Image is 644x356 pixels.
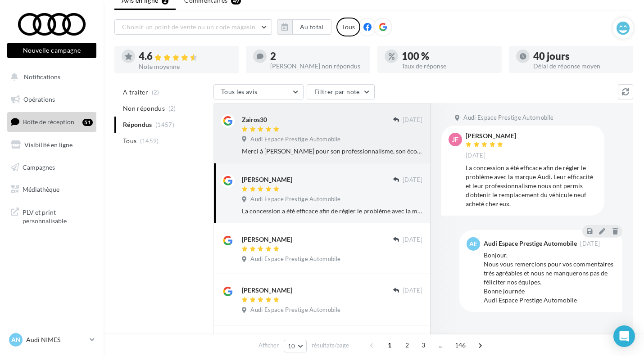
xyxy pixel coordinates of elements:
[242,147,422,156] div: Merci à [PERSON_NAME] pour son professionnalisme, son écoute, ses conseils et sa gentillesse. Il ...
[23,118,74,126] span: Boîte de réception
[466,152,485,160] span: [DATE]
[139,63,231,70] div: Note moyenne
[270,63,363,69] div: [PERSON_NAME] non répondus
[140,137,159,144] span: (1459)
[26,335,86,344] p: Audi NIMES
[242,115,267,124] div: Zairos30
[23,95,55,103] span: Opérations
[123,88,148,97] span: A traiter
[613,325,635,347] div: Open Intercom Messenger
[434,338,448,352] span: ...
[82,119,93,126] div: 51
[416,338,431,352] span: 3
[114,19,272,35] button: Choisir un point de vente ou un code magasin
[24,73,60,81] span: Notifications
[402,63,494,69] div: Taux de réponse
[123,136,136,145] span: Tous
[484,240,577,247] div: Audi Espace Prestige Automobile
[259,341,279,350] span: Afficher
[23,185,59,193] span: Médiathèque
[403,236,422,244] span: [DATE]
[23,163,55,171] span: Campagnes
[277,19,331,35] button: Au total
[452,135,458,144] span: Jf
[250,306,340,314] span: Audi Espace Prestige Automobile
[11,335,21,344] span: AN
[213,84,304,99] button: Tous les avis
[242,235,292,244] div: [PERSON_NAME]
[466,133,516,139] div: [PERSON_NAME]
[466,163,597,208] div: La concession a été efficace afin de régler le problème avec la marque Audi. Leur efficacité et l...
[5,68,95,86] button: Notifications
[5,158,98,177] a: Campagnes
[288,342,295,350] span: 10
[242,207,422,216] div: La concession a été efficace afin de régler le problème avec la marque Audi. Leur efficacité et l...
[139,51,231,62] div: 4.6
[484,251,615,305] div: Bonjour, Nous vous remercions pour vos commentaires très agréables et nous ne manquerons pas de f...
[403,116,422,124] span: [DATE]
[403,287,422,295] span: [DATE]
[336,18,360,36] div: Tous
[312,341,349,350] span: résultats/page
[242,175,292,184] div: [PERSON_NAME]
[533,51,626,61] div: 40 jours
[270,51,363,61] div: 2
[292,19,331,35] button: Au total
[5,135,98,154] a: Visibilité en ligne
[123,104,165,113] span: Non répondus
[7,43,96,58] button: Nouvelle campagne
[307,84,375,99] button: Filtrer par note
[250,255,340,263] span: Audi Espace Prestige Automobile
[403,176,422,184] span: [DATE]
[122,23,255,31] span: Choisir un point de vente ou un code magasin
[7,331,96,348] a: AN Audi NIMES
[23,206,93,225] span: PLV et print personnalisable
[250,195,340,203] span: Audi Espace Prestige Automobile
[533,63,626,69] div: Délai de réponse moyen
[5,180,98,199] a: Médiathèque
[250,135,340,144] span: Audi Espace Prestige Automobile
[152,89,159,96] span: (2)
[221,88,258,95] span: Tous les avis
[5,203,98,229] a: PLV et print personnalisable
[5,90,98,109] a: Opérations
[24,141,73,149] span: Visibilité en ligne
[400,338,414,352] span: 2
[5,112,98,131] a: Boîte de réception51
[451,338,470,352] span: 146
[463,114,553,122] span: Audi Espace Prestige Automobile
[469,239,477,248] span: AE
[168,105,176,112] span: (2)
[242,286,292,295] div: [PERSON_NAME]
[382,338,397,352] span: 1
[402,51,494,61] div: 100 %
[284,340,307,352] button: 10
[580,241,600,247] span: [DATE]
